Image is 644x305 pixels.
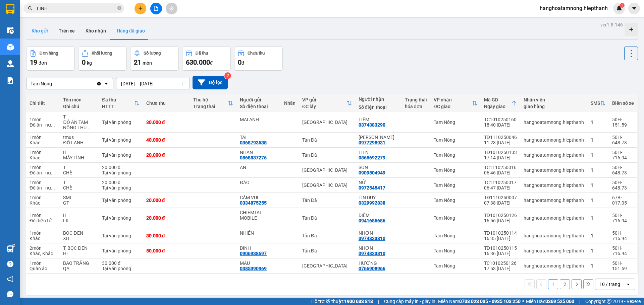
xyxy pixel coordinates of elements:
[484,200,517,206] div: 07:38 [DATE]
[63,195,95,200] div: SMI
[240,266,267,271] div: 0385390969
[30,165,56,170] div: 1 món
[146,248,186,253] div: 50.000 đ
[26,23,53,39] button: Kho gửi
[63,185,95,190] div: CHÈ
[579,298,580,305] span: |
[284,100,296,106] div: Nhãn
[434,233,477,238] div: Tam Nông
[30,150,56,155] div: 1 món
[484,251,517,256] div: 16:36 [DATE]
[359,213,398,218] div: DIỄM
[359,135,398,140] div: KIM SANG
[240,97,277,102] div: Người gửi
[524,104,584,109] div: giao hàng
[524,167,584,173] div: hanghoatamnong.hiepthanh
[591,233,605,238] div: 1
[80,23,111,39] button: Kho nhận
[612,165,634,175] div: 50H-648.73
[150,3,162,14] button: file-add
[154,6,158,11] span: file-add
[30,140,56,145] div: Khác
[591,100,600,106] div: SMS
[240,165,277,170] div: AN
[526,298,574,305] span: Miền Bắc
[7,261,13,267] span: question-circle
[135,3,146,14] button: plus
[13,244,15,246] sup: 1
[31,80,52,87] div: Tam Nông
[240,117,277,122] div: MAI ANH
[302,215,352,221] div: Tản Đà
[631,5,637,11] span: caret-down
[63,260,95,266] div: BAO TRẮNG
[240,200,267,206] div: 0334875255
[524,248,584,253] div: hanghoatamnong.hiepthanh
[359,195,398,200] div: TÍN DUY
[63,213,95,218] div: H
[87,60,92,66] span: kg
[240,245,277,251] div: DINH
[87,125,91,130] span: ...
[146,120,186,125] div: 30.000 đ
[302,248,352,253] div: Tản Đà
[359,230,398,236] div: NHƠN
[548,279,558,289] button: 1
[240,195,277,200] div: CẨM VUI
[40,51,58,56] div: Đơn hàng
[438,298,521,305] span: Miền Nam
[434,182,477,188] div: Tam Nông
[484,150,517,155] div: TĐ1010250133
[302,104,346,109] div: ĐC lấy
[53,23,80,39] button: Trên xe
[522,300,524,303] span: ⚪️
[51,122,55,128] span: ...
[63,236,95,241] div: XB
[63,120,95,130] div: ĐỒ ĂN TAM NÔNG THU BAGA 30K
[625,23,638,36] div: Tạo kho hàng mới
[612,260,634,271] div: 50H-151.59
[359,260,398,266] div: HƯƠNG
[600,21,623,28] div: ver 1.8.146
[484,97,512,102] div: Mã GD
[63,251,95,256] div: HL
[359,165,398,170] div: SON
[102,248,140,253] div: Tại văn phòng
[30,213,56,218] div: 1 món
[6,4,14,14] img: logo-vxr
[240,135,277,140] div: TÀI
[30,170,56,175] div: Đồ ăn - nước uống
[63,245,95,251] div: T, BỌC ĐEN
[484,180,517,185] div: TC1110250017
[302,137,352,143] div: Tản Đà
[612,230,634,241] div: 50H-716.94
[612,100,634,106] div: Biển số xe
[481,94,520,112] th: Toggle SortBy
[241,60,244,66] span: đ
[196,51,208,56] div: Đã thu
[484,195,517,200] div: TĐ1110250007
[63,150,95,155] div: H
[384,298,436,305] span: Cung cấp máy in - giấy in:
[484,245,517,251] div: TĐ1010250115
[7,27,14,34] img: warehouse-icon
[26,47,75,71] button: Đơn hàng19đơn
[484,230,517,236] div: TĐ1010250114
[169,6,174,11] span: aim
[524,215,584,221] div: hanghoatamnong.hiepthanh
[102,180,140,185] div: 20.000 đ
[240,210,277,221] div: CHIEMTAI MOBILE
[102,104,134,109] div: HTTT
[484,122,517,128] div: 18:40 [DATE]
[96,81,102,86] svg: Clear value
[51,185,55,190] span: ...
[7,245,14,252] img: warehouse-icon
[616,5,622,11] img: icon-new-feature
[116,78,190,89] input: Select a date range.
[37,5,116,12] input: Tìm tên, số ĐT hoặc mã đơn
[7,44,14,51] img: warehouse-icon
[102,97,134,102] div: Đã thu
[484,236,517,241] div: 16:35 [DATE]
[30,251,56,256] div: Khác, Khác
[78,47,127,71] button: Khối lượng0kg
